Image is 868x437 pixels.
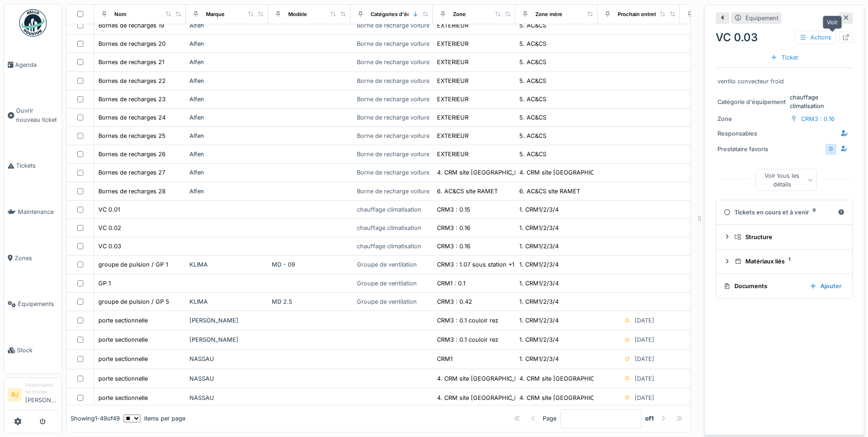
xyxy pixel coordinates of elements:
div: EXTERIEUR [437,150,469,158]
div: Documents [723,282,802,290]
div: GP 1 [98,279,111,288]
div: Showing 1 - 49 of 49 [70,414,120,423]
div: Matériaux liés [734,257,841,266]
div: VC 0.02 [98,224,121,232]
div: VC 0.03 [98,242,121,251]
div: NASSAU [189,374,264,383]
div: 4. CRM site [GEOGRAPHIC_DATA] [437,374,532,383]
div: 6. AC&CS site RAMET [437,187,498,196]
div: CRM1 : 0.1 [437,279,465,288]
div: 1. CRM1/2/3/4 [519,335,559,344]
div: porte sectionnelle [98,335,148,344]
a: Tickets [4,143,62,189]
div: Borne de recharge voitures électriques [357,58,465,66]
div: Actions [795,31,836,44]
div: Catégories d'équipement [371,10,434,18]
div: Prestataire favoris [717,145,786,153]
div: 6. AC&CS site RAMET [519,187,580,196]
div: Zone [717,115,786,123]
div: Bornes de recharges 19 [98,21,164,30]
div: 4. CRM site [GEOGRAPHIC_DATA] [437,168,532,177]
div: Bornes de recharges 23 [98,95,166,104]
div: EXTERIEUR [437,131,469,140]
div: Zone mère [535,10,562,18]
div: 1. CRM1/2/3/4 [519,279,559,288]
div: 5. AC&CS [519,113,546,122]
summary: Matériaux liés1 [720,253,849,270]
a: Équipements [4,281,62,328]
a: Ouvrir nouveau ticket [4,88,62,143]
div: CRM1 [437,355,453,363]
div: 1. CRM1/2/3/4 [519,316,559,325]
div: CRM3 : 0.16 [437,224,470,232]
div: Bornes de recharges 22 [98,76,166,85]
div: KLIMA [189,297,264,306]
div: Responsables [717,129,786,138]
div: EXTERIEUR [437,76,469,85]
div: 4. CRM site [GEOGRAPHIC_DATA] [519,374,614,383]
div: Catégorie d'équipement [717,98,786,106]
div: Voir tous les détails [755,169,817,191]
div: Responsable technicien [25,382,58,396]
div: Page [543,414,556,423]
div: chauffage climatisation [357,242,421,251]
li: [PERSON_NAME] [25,382,58,408]
div: Borne de recharge voitures électriques [357,113,465,122]
div: Ticket [767,51,802,64]
div: Borne de recharge voitures électriques [357,95,465,104]
div: chauffage climatisation [357,205,421,214]
div: Alfen [189,76,264,85]
a: Stock [4,327,62,373]
div: [DATE] [635,316,654,325]
a: Zones [4,235,62,281]
div: 4. CRM site [GEOGRAPHIC_DATA] [519,393,614,402]
div: 5. AC&CS [519,58,546,66]
div: 5. AC&CS [519,95,546,104]
div: [DATE] [635,393,654,402]
div: ventilo convecteur froid [717,77,851,86]
span: Tickets [16,161,58,170]
div: Borne de recharge voitures électriques [357,21,465,30]
div: Alfen [189,131,264,140]
div: 5. AC&CS [519,131,546,140]
div: 1. CRM1/2/3/4 [519,355,559,363]
div: chauffage climatisation [357,224,421,232]
div: 4. CRM site [GEOGRAPHIC_DATA] [519,168,614,177]
div: Bornes de recharges 24 [98,113,166,122]
img: Badge_color-CXgf-gQk.svg [19,9,47,37]
div: EXTERIEUR [437,95,469,104]
div: CRM3 : 1.07 sous station +1 [437,260,514,269]
div: 5. AC&CS [519,150,546,158]
div: Groupe de ventilation [357,297,417,306]
div: [PERSON_NAME] [189,316,264,325]
div: Borne de recharge voitures électriques [357,187,465,196]
div: Bornes de recharges 21 [98,58,164,66]
div: Structure [734,233,841,241]
div: [DATE] [635,335,654,344]
li: RJ [8,388,22,402]
div: 1. CRM1/2/3/4 [519,224,559,232]
div: NASSAU [189,355,264,363]
div: VC 0.01 [98,205,120,214]
div: Voir [823,16,842,29]
div: MD - 09 [272,260,347,269]
div: Bornes de recharges 25 [98,131,166,140]
div: EXTERIEUR [437,113,469,122]
div: Nom [114,10,126,18]
span: Équipements [18,300,58,308]
summary: Structure [720,229,849,246]
a: Maintenance [4,189,62,235]
div: Alfen [189,21,264,30]
div: porte sectionnelle [98,393,148,402]
div: Prochain entretien [618,10,664,18]
div: EXTERIEUR [437,21,469,30]
div: porte sectionnelle [98,316,148,325]
div: Alfen [189,113,264,122]
div: Bornes de recharges 20 [98,39,166,48]
div: 5. AC&CS [519,76,546,85]
span: Zones [15,254,58,262]
div: NASSAU [189,393,264,402]
summary: Tickets en cours et à venir0 [720,204,849,221]
div: Borne de recharge voitures électriques [357,39,465,48]
div: CRM3 : 0.1 couloir rez [437,335,498,344]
